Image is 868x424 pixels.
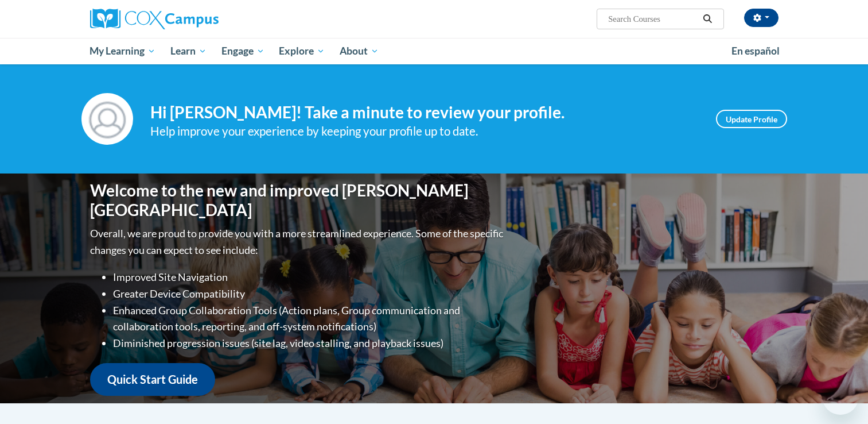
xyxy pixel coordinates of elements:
a: En español [724,39,787,63]
div: Main menu [73,38,796,64]
h1: Welcome to the new and improved [PERSON_NAME][GEOGRAPHIC_DATA] [90,181,506,219]
a: About [332,38,386,64]
span: En español [731,45,780,57]
span: My Learning [89,44,155,58]
li: Improved Site Navigation [113,269,506,286]
span: Learn [170,44,207,58]
a: Cox Campus [90,9,308,29]
span: Explore [279,44,325,58]
a: My Learning [83,38,164,64]
p: Overall, we are proud to provide you with a more streamlined experience. Some of the specific cha... [90,225,506,259]
img: Profile Image [81,93,133,145]
li: Enhanced Group Collaboration Tools (Action plans, Group communication and collaboration tools, re... [113,302,506,336]
button: Account Settings [744,9,779,27]
span: Engage [221,44,264,58]
li: Diminished progression issues (site lag, video stalling, and playback issues) [113,335,506,352]
h4: Hi [PERSON_NAME]! Take a minute to review your profile. [150,103,699,122]
li: Greater Device Compatibility [113,286,506,302]
div: Help improve your experience by keeping your profile up to date. [150,122,699,141]
a: Engage [214,38,272,64]
a: Quick Start Guide [90,363,215,396]
input: Search Courses [607,12,699,26]
a: Update Profile [716,110,787,128]
a: Learn [163,38,214,64]
a: Explore [271,38,332,64]
iframe: Button to launch messaging window [822,378,859,415]
button: Search [699,12,716,26]
img: Cox Campus [90,9,219,29]
span: About [340,44,379,58]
